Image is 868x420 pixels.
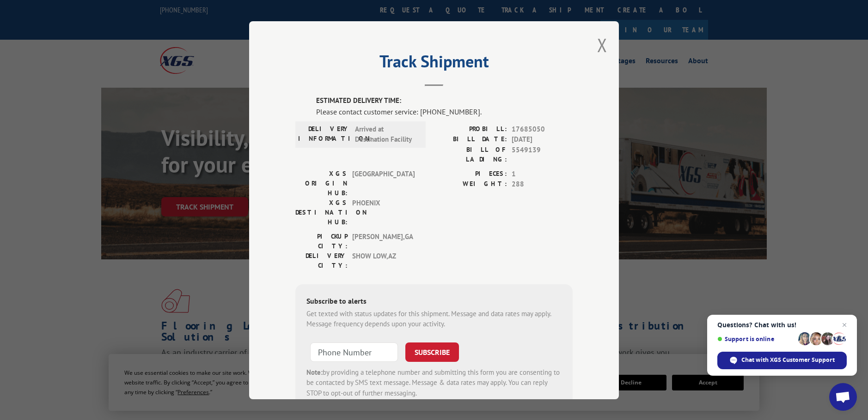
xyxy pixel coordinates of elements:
span: Questions? Chat with us! [717,321,847,329]
button: Close modal [597,33,607,57]
label: ESTIMATED DELIVERY TIME: [316,96,573,106]
div: by providing a telephone number and submitting this form you are consenting to be contacted by SM... [306,367,562,398]
span: Close chat [839,319,850,330]
span: [GEOGRAPHIC_DATA] [352,168,415,198]
span: [DATE] [512,134,573,145]
span: 17685050 [512,124,573,134]
span: SHOW LOW , AZ [352,251,415,270]
span: 288 [512,179,573,190]
label: WEIGHT: [434,179,507,190]
span: [PERSON_NAME] , GA [352,231,415,251]
span: Support is online [717,336,795,342]
span: 5549139 [512,144,573,164]
span: Arrived at Destination Facility [355,124,417,144]
label: PICKUP CITY: [295,231,348,251]
span: Chat with XGS Customer Support [741,356,835,364]
label: XGS DESTINATION HUB: [295,198,348,227]
span: PHOENIX [352,198,415,227]
label: DELIVERY CITY: [295,251,348,270]
h2: Track Shipment [295,55,573,72]
label: PROBILL: [434,124,507,134]
div: Subscribe to alerts [306,295,562,308]
label: BILL OF LADING: [434,144,507,164]
div: Chat with XGS Customer Support [717,352,847,369]
label: DELIVERY INFORMATION: [298,124,350,144]
strong: Note: [306,367,323,376]
div: Get texted with status updates for this shipment. Message and data rates may apply. Message frequ... [306,308,562,329]
button: SUBSCRIBE [405,342,459,361]
label: XGS ORIGIN HUB: [295,168,348,198]
label: PIECES: [434,168,507,179]
label: BILL DATE: [434,134,507,145]
input: Phone Number [310,342,398,361]
div: Please contact customer service: [PHONE_NUMBER]. [316,106,573,117]
span: 1 [512,168,573,179]
div: Open chat [829,383,857,411]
